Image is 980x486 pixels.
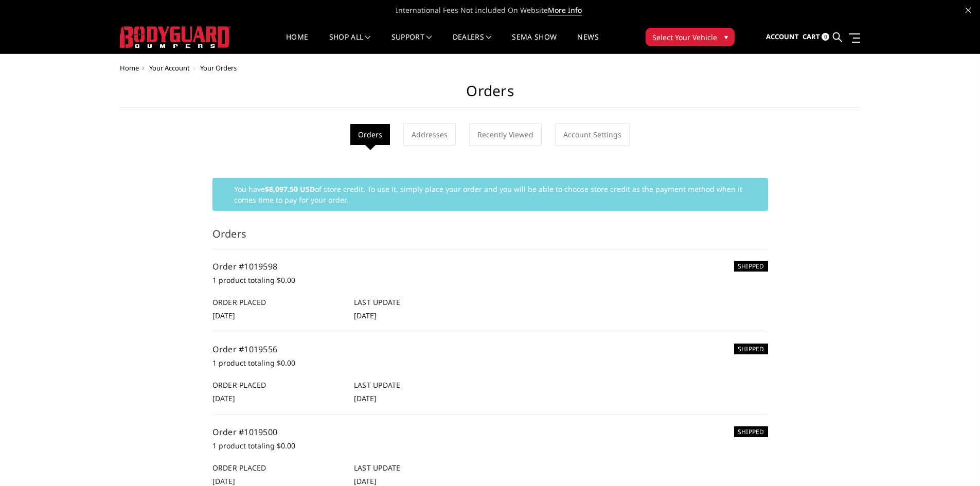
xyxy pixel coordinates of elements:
[354,311,377,320] span: [DATE]
[265,184,315,194] strong: $8,097.50 USD
[822,33,829,41] span: 0
[724,31,728,42] span: ▾
[403,123,456,146] a: Addresses
[734,261,768,272] h6: SHIPPED
[212,178,768,211] div: You have of store credit. To use it, simply place your order and you will be able to choose store...
[577,33,598,53] a: News
[453,33,492,53] a: Dealers
[212,344,278,355] a: Order #1019556
[212,393,235,403] span: [DATE]
[803,32,820,41] span: Cart
[734,344,768,354] h6: SHIPPED
[120,26,230,48] img: BODYGUARD BUMPERS
[200,63,237,73] span: Your Orders
[766,23,799,51] a: Account
[212,297,343,308] h6: Order Placed
[354,380,485,390] h6: Last Update
[354,462,485,473] h6: Last Update
[120,82,861,108] h1: Orders
[652,32,717,43] span: Select Your Vehicle
[354,297,485,308] h6: Last Update
[212,380,343,390] h6: Order Placed
[212,311,235,320] span: [DATE]
[548,5,582,15] a: More Info
[469,123,542,146] a: Recently Viewed
[149,63,190,73] a: Your Account
[212,426,278,438] a: Order #1019500
[329,33,371,53] a: shop all
[212,261,278,272] a: Order #1019598
[354,476,377,486] span: [DATE]
[646,28,735,46] button: Select Your Vehicle
[734,426,768,437] h6: SHIPPED
[286,33,308,53] a: Home
[354,393,377,403] span: [DATE]
[212,462,343,473] h6: Order Placed
[212,440,768,452] p: 1 product totaling $0.00
[212,357,768,369] p: 1 product totaling $0.00
[120,63,139,73] a: Home
[766,32,799,41] span: Account
[212,274,768,286] p: 1 product totaling $0.00
[555,123,630,146] a: Account Settings
[803,23,829,51] a: Cart 0
[212,226,768,249] h3: Orders
[212,476,235,486] span: [DATE]
[512,33,557,53] a: SEMA Show
[350,124,390,145] li: Orders
[391,33,432,53] a: Support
